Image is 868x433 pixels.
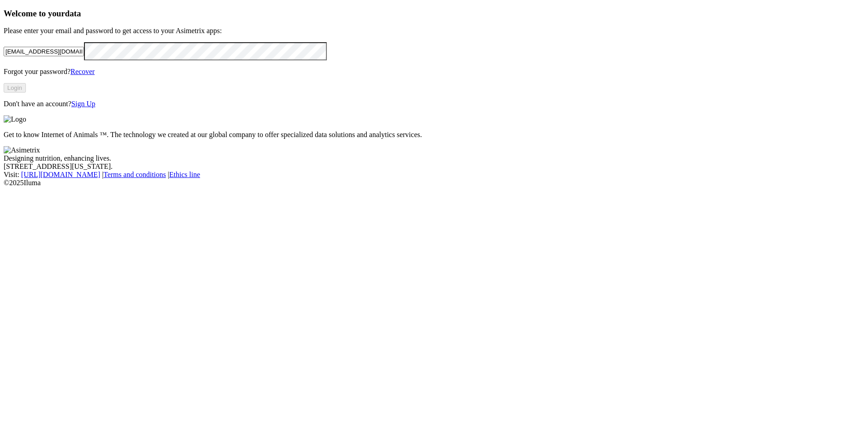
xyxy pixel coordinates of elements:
div: © 2025 Iluma [4,179,864,187]
span: data [65,9,81,18]
p: Please enter your email and password to get access to your Asimetrix apps: [4,27,864,35]
img: Asimetrix [4,146,40,154]
a: Recover [70,68,94,75]
button: Login [4,83,26,93]
a: Terms and conditions [104,171,166,178]
h3: Welcome to your [4,9,864,19]
p: Get to know Internet of Animals ™. The technology we created at our global company to offer speci... [4,131,864,139]
p: Don't have an account? [4,100,864,108]
a: [URL][DOMAIN_NAME] [21,171,100,178]
div: [STREET_ADDRESS][US_STATE]. [4,162,864,171]
img: Logo [4,115,26,123]
div: Designing nutrition, enhancing lives. [4,154,864,162]
input: Your email [4,47,84,56]
div: Visit : | | [4,171,864,179]
p: Forgot your password? [4,68,864,76]
a: Sign Up [71,100,95,108]
a: Ethics line [169,171,200,178]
